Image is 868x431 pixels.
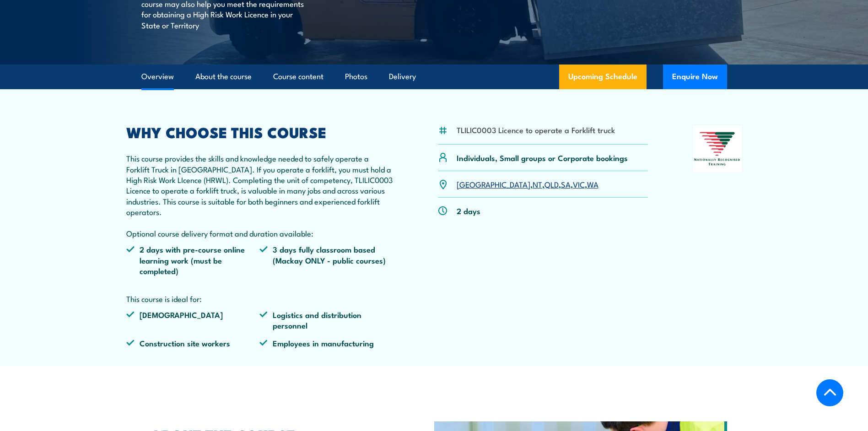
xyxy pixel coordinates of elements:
h2: WHY CHOOSE THIS COURSE [126,125,394,138]
li: Construction site workers [126,338,260,348]
li: Employees in manufacturing [259,338,393,348]
p: , , , , , [457,179,598,189]
a: Overview [141,65,174,89]
li: Logistics and distribution personnel [259,309,393,331]
a: SA [561,178,571,189]
a: About the course [195,65,252,89]
a: Course content [273,65,323,89]
p: Individuals, Small groups or Corporate bookings [457,152,628,163]
p: This course is ideal for: [126,293,394,304]
p: 2 days [457,205,480,216]
a: VIC [573,178,585,189]
a: NT [533,178,542,189]
a: [GEOGRAPHIC_DATA] [457,178,530,189]
a: Photos [345,65,367,89]
a: Delivery [389,65,416,89]
a: QLD [545,178,559,189]
a: Upcoming Schedule [559,65,647,89]
a: WA [587,178,598,189]
li: 2 days with pre-course online learning work (must be completed) [126,244,260,276]
li: TLILIC0003 Licence to operate a Forklift truck [457,124,615,135]
li: 3 days fully classroom based (Mackay ONLY - public courses) [259,244,393,276]
img: Nationally Recognised Training logo. [693,125,742,172]
li: [DEMOGRAPHIC_DATA] [126,309,260,331]
button: Enquire Now [663,65,727,89]
p: This course provides the skills and knowledge needed to safely operate a Forklift Truck in [GEOGR... [126,153,394,238]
